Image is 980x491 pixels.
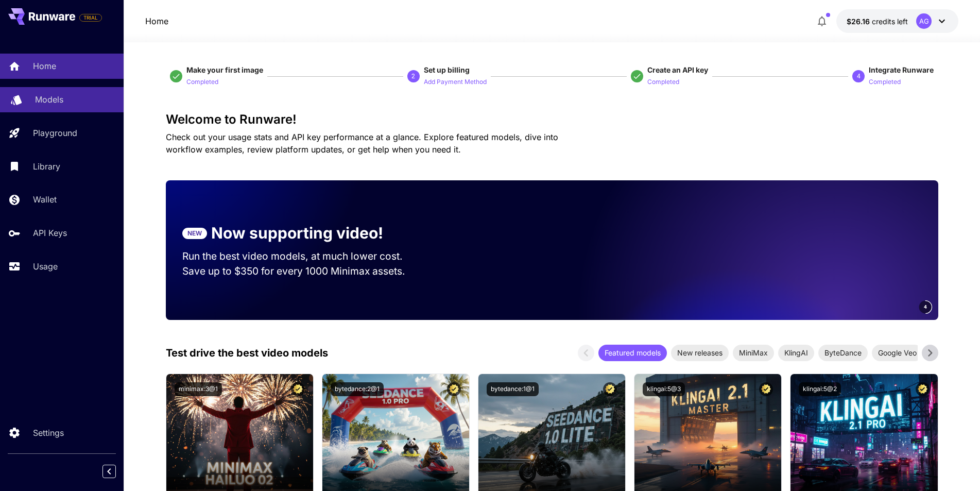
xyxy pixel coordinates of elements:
[166,112,938,127] h3: Welcome to Runware!
[778,347,814,358] span: KlingAI
[778,345,814,361] div: KlingAI
[818,345,868,361] div: ByteDance
[916,382,930,396] button: Certified Model – Vetted for best performance and includes a commercial license.
[733,347,774,358] span: MiniMax
[598,347,667,358] span: Featured models
[424,65,470,74] span: Set up billing
[166,132,558,155] span: Check out your usage stats and API key performance at a glance. Explore featured models, dive int...
[847,17,872,26] span: $26.16
[110,462,124,481] div: Collapse sidebar
[836,9,958,33] button: $26.15501AG
[33,60,56,72] p: Home
[411,72,415,81] p: 2
[647,77,679,87] p: Completed
[33,193,57,206] p: Wallet
[647,75,679,88] button: Completed
[33,127,77,139] p: Playground
[102,465,116,478] button: Collapse sidebar
[331,382,384,396] button: bytedance:2@1
[671,347,729,358] span: New releases
[733,345,774,361] div: MiniMax
[487,382,539,396] button: bytedance:1@1
[872,347,923,358] span: Google Veo
[80,14,101,22] span: TRIAL
[671,345,729,361] div: New releases
[869,75,901,88] button: Completed
[145,15,168,27] nav: breadcrumb
[291,382,305,396] button: Certified Model – Vetted for best performance and includes a commercial license.
[447,382,461,396] button: Certified Model – Vetted for best performance and includes a commercial license.
[33,160,60,173] p: Library
[187,229,202,238] p: NEW
[598,345,667,361] div: Featured models
[869,77,901,87] p: Completed
[35,93,63,106] p: Models
[916,13,932,29] div: AG
[799,382,841,396] button: klingai:5@2
[186,75,218,88] button: Completed
[33,260,58,273] p: Usage
[182,249,422,264] p: Run the best video models, at much lower cost.
[603,382,617,396] button: Certified Model – Vetted for best performance and includes a commercial license.
[175,382,222,396] button: minimax:3@1
[759,382,773,396] button: Certified Model – Vetted for best performance and includes a commercial license.
[166,345,328,361] p: Test drive the best video models
[211,222,383,245] p: Now supporting video!
[186,77,218,87] p: Completed
[145,15,168,27] a: Home
[33,227,67,239] p: API Keys
[424,77,487,87] p: Add Payment Method
[818,347,868,358] span: ByteDance
[872,17,908,26] span: credits left
[79,11,102,24] span: Add your payment card to enable full platform functionality.
[182,264,422,279] p: Save up to $350 for every 1000 Minimax assets.
[857,72,861,81] p: 4
[924,303,927,311] span: 4
[424,75,487,88] button: Add Payment Method
[872,345,923,361] div: Google Veo
[847,16,908,27] div: $26.15501
[186,65,263,74] span: Make your first image
[647,65,708,74] span: Create an API key
[33,427,64,439] p: Settings
[643,382,685,396] button: klingai:5@3
[869,65,934,74] span: Integrate Runware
